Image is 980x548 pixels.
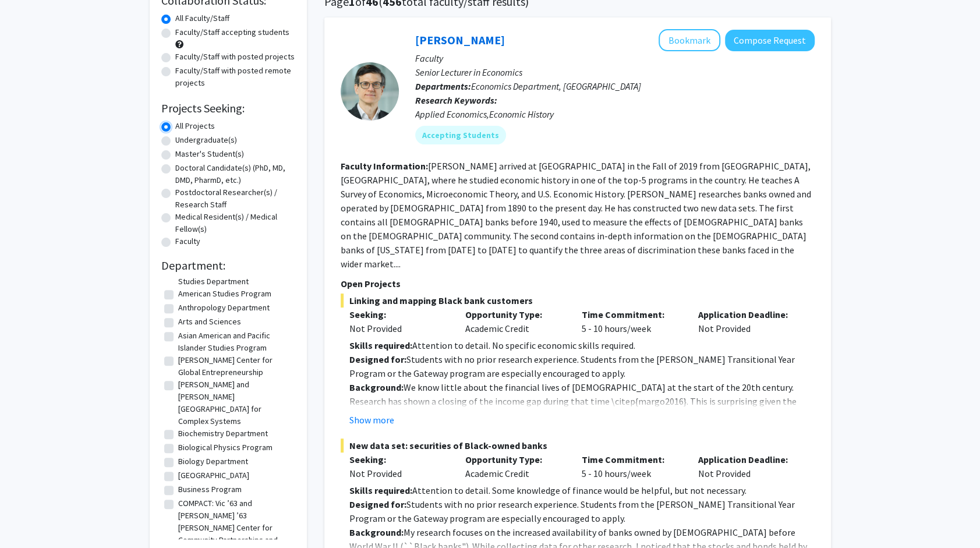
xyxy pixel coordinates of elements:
[175,162,295,186] label: Doctoral Candidate(s) (PhD, MD, DMD, PharmD, etc.)
[573,452,689,480] div: 5 - 10 hours/week
[725,30,815,51] button: Compose Request to Geoff Clarke
[349,353,406,365] strong: Designed for:
[457,307,573,335] div: Academic Credit
[659,29,720,51] button: Add Geoff Clarke to Bookmarks
[349,381,404,393] strong: Background:
[161,101,295,115] h2: Projects Seeking:
[178,330,292,354] label: Asian American and Pacific Islander Studies Program
[161,259,295,273] h2: Department:
[175,148,244,160] label: Master's Student(s)
[178,316,241,328] label: Arts and Sciences
[178,469,249,482] label: [GEOGRAPHIC_DATA]
[9,496,49,539] iframe: Chat
[175,235,200,248] label: Faculty
[349,340,412,351] strong: Skills required:
[178,427,268,440] label: Biochemistry Department
[349,380,815,450] p: We know little about the financial lives of [DEMOGRAPHIC_DATA] at the start of the 20th century. ...
[178,379,292,427] label: [PERSON_NAME] and [PERSON_NAME][GEOGRAPHIC_DATA] for Complex Systems
[689,452,806,480] div: Not Provided
[349,413,394,427] button: Show more
[341,294,815,307] span: Linking and mapping Black bank customers
[175,12,229,24] label: All Faculty/Staff
[465,307,564,321] p: Opportunity Type:
[175,51,295,63] label: Faculty/Staff with posted projects
[175,186,295,211] label: Postdoctoral Researcher(s) / Research Staff
[465,452,564,466] p: Opportunity Type:
[175,26,289,38] label: Faculty/Staff accepting students
[415,80,471,92] b: Departments:
[349,321,448,335] div: Not Provided
[582,452,681,466] p: Time Commitment:
[415,33,505,47] a: [PERSON_NAME]
[349,452,448,466] p: Seeking:
[471,80,641,92] span: Economics Department, [GEOGRAPHIC_DATA]
[178,441,273,454] label: Biological Physics Program
[349,307,448,321] p: Seeking:
[349,338,815,352] p: Attention to detail. No specific economic skills required.
[178,354,292,379] label: [PERSON_NAME] Center for Global Entrepreneurship
[341,439,815,452] span: New data set: securities of Black-owned banks
[341,160,811,270] fg-read-more: [PERSON_NAME] arrived at [GEOGRAPHIC_DATA] in the Fall of 2019 from [GEOGRAPHIC_DATA], [GEOGRAPHI...
[175,65,295,89] label: Faculty/Staff with posted remote projects
[698,452,797,466] p: Application Deadline:
[349,498,406,510] strong: Designed for:
[178,288,271,300] label: American Studies Program
[349,485,412,496] strong: Skills required:
[582,307,681,321] p: Time Commitment:
[415,51,815,65] p: Faculty
[349,352,815,380] p: Students with no prior research experience. Students from the [PERSON_NAME] Transitional Year Pro...
[415,94,497,106] b: Research Keywords:
[341,277,815,291] p: Open Projects
[178,302,270,314] label: Anthropology Department
[689,307,806,335] div: Not Provided
[573,307,689,335] div: 5 - 10 hours/week
[415,107,815,121] div: Applied Economics,Economic History
[415,65,815,79] p: Senior Lecturer in Economics
[457,452,573,480] div: Academic Credit
[178,483,242,496] label: Business Program
[349,526,404,538] strong: Background:
[341,160,428,172] b: Faculty Information:
[349,497,815,525] p: Students with no prior research experience. Students from the [PERSON_NAME] Transitional Year Pro...
[175,211,295,235] label: Medical Resident(s) / Medical Fellow(s)
[349,483,815,497] p: Attention to detail. Some knowledge of finance would be helpful, but not necessary.
[175,134,237,146] label: Undergraduate(s)
[698,307,797,321] p: Application Deadline:
[178,455,248,468] label: Biology Department
[415,126,506,144] mat-chip: Accepting Students
[349,466,448,480] div: Not Provided
[175,120,215,132] label: All Projects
